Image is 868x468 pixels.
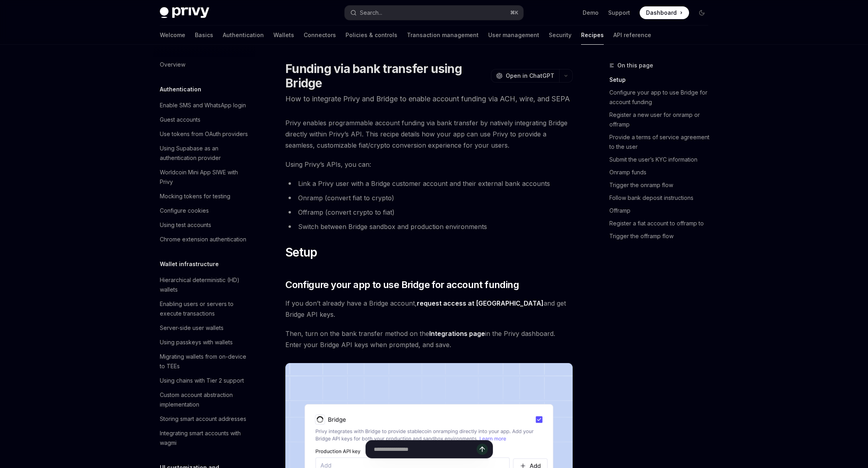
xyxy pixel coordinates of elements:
[153,350,255,373] a: Migrating wallets from on-device to TEEs
[609,73,715,86] a: Setup
[160,220,211,230] div: Using test accounts
[160,101,246,110] div: Enable SMS and WhatsApp login
[285,328,573,350] span: Then, turn on the bank transfer method on the in the Privy dashboard. Enter your Bridge API keys ...
[153,203,255,218] a: Configure cookies
[506,72,554,80] span: Open in ChatGPT
[581,26,604,45] a: Recipes
[273,26,294,45] a: Wallets
[609,153,715,166] a: Submit the user’s KYC information
[609,109,715,131] a: Register a new user for onramp or offramp
[153,141,255,165] a: Using Supabase as an authentication provider
[153,335,255,350] a: Using passkeys with wallets
[646,9,677,17] span: Dashboard
[613,26,651,45] a: API reference
[160,323,224,333] div: Server-side user wallets
[223,26,264,45] a: Authentication
[160,275,251,294] div: Hierarchical deterministic (HD) wallets
[160,235,246,244] div: Chrome extension authentication
[609,166,715,179] a: Onramp funds
[153,127,255,141] a: Use tokens from OAuth providers
[609,230,715,243] a: Trigger the offramp flow
[346,26,397,45] a: Policies & controls
[160,26,185,45] a: Welcome
[160,414,246,424] div: Storing smart account addresses
[510,10,518,16] span: ⌘ K
[285,117,573,151] span: Privy enables programmable account funding via bank transfer by natively integrating Bridge direc...
[695,6,708,19] button: Toggle dark mode
[488,26,539,45] a: User management
[153,165,255,189] a: Worldcoin Mini App SIWE with Privy
[285,207,573,218] li: Offramp (convert crypto to fiat)
[195,26,213,45] a: Basics
[285,93,573,105] p: How to integrate Privy and Bridge to enable account funding via ACH, wire, and SEPA
[285,278,519,291] span: Configure your app to use Bridge for account funding
[160,168,251,187] div: Worldcoin Mini App SIWE with Privy
[160,129,248,139] div: Use tokens from OAuth providers
[160,376,244,385] div: Using chains with Tier 2 support
[608,9,630,17] a: Support
[417,299,544,308] a: request access at [GEOGRAPHIC_DATA]
[407,26,479,45] a: Transaction management
[617,61,653,70] span: On this page
[160,390,251,409] div: Custom account abstraction implementation
[609,192,715,204] a: Follow bank deposit instructions
[304,26,336,45] a: Connectors
[285,178,573,189] li: Link a Privy user with a Bridge customer account and their external bank accounts
[609,217,715,230] a: Register a fiat account to offramp to
[609,131,715,153] a: Provide a terms of service agreement to the user
[640,6,689,19] a: Dashboard
[160,85,201,94] h5: Authentication
[477,444,488,455] button: Send message
[160,144,251,163] div: Using Supabase as an authentication provider
[285,192,573,203] li: Onramp (convert fiat to crypto)
[360,8,382,18] div: Search...
[160,7,209,18] img: dark logo
[160,299,251,318] div: Enabling users or servers to execute transactions
[153,373,255,388] a: Using chains with Tier 2 support
[285,298,573,320] span: If you don’t already have a Bridge account, and get Bridge API keys.
[153,113,255,127] a: Guest accounts
[160,338,233,347] div: Using passkeys with wallets
[153,426,255,450] a: Integrating smart accounts with wagmi
[153,412,255,426] a: Storing smart account addresses
[160,206,209,215] div: Configure cookies
[345,6,523,20] button: Search...⌘K
[153,218,255,232] a: Using test accounts
[285,61,488,90] h1: Funding via bank transfer using Bridge
[153,57,255,72] a: Overview
[153,98,255,113] a: Enable SMS and WhatsApp login
[285,245,317,259] span: Setup
[491,69,559,83] button: Open in ChatGPT
[153,232,255,247] a: Chrome extension authentication
[285,221,573,232] li: Switch between Bridge sandbox and production environments
[160,60,185,69] div: Overview
[160,115,200,124] div: Guest accounts
[153,297,255,321] a: Enabling users or servers to execute transactions
[153,189,255,203] a: Mocking tokens for testing
[160,192,230,201] div: Mocking tokens for testing
[160,259,219,269] h5: Wallet infrastructure
[153,321,255,335] a: Server-side user wallets
[609,179,715,192] a: Trigger the onramp flow
[153,273,255,297] a: Hierarchical deterministic (HD) wallets
[285,159,573,170] span: Using Privy’s APIs, you can:
[609,204,715,217] a: Offramp
[153,388,255,412] a: Custom account abstraction implementation
[429,330,485,338] a: Integrations page
[583,9,599,17] a: Demo
[160,352,251,371] div: Migrating wallets from on-device to TEEs
[160,429,251,448] div: Integrating smart accounts with wagmi
[609,86,715,109] a: Configure your app to use Bridge for account funding
[549,26,571,45] a: Security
